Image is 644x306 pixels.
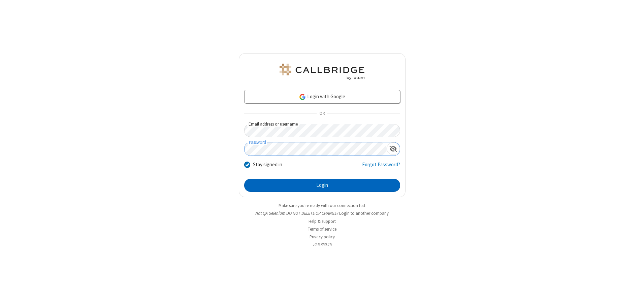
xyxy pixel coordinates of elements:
a: Privacy policy [310,234,335,240]
li: v2.6.350.15 [239,241,406,248]
img: QA Selenium DO NOT DELETE OR CHANGE [278,64,366,80]
input: Email address or username [244,124,400,137]
label: Stay signed in [253,161,282,169]
a: Login with Google [244,90,400,103]
a: Make sure you're ready with our connection test [279,203,365,208]
button: Login to another company [339,210,389,216]
span: OR [317,109,327,118]
a: Help & support [309,218,336,224]
input: Password [245,142,387,156]
img: google-icon.png [299,93,306,101]
a: Forgot Password? [362,161,400,174]
div: Show password [387,142,400,155]
li: Not QA Selenium DO NOT DELETE OR CHANGE? [239,210,406,216]
a: Terms of service [308,226,336,232]
button: Login [244,179,400,192]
